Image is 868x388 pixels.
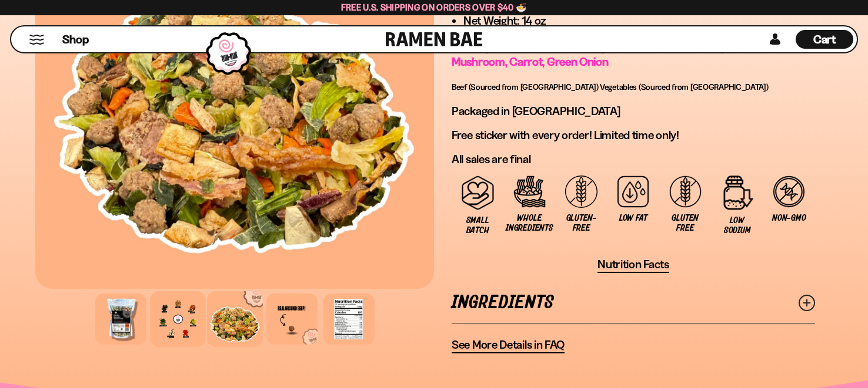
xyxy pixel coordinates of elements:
[62,32,89,48] span: Shop
[452,82,769,92] span: Beef (Sourced from [GEOGRAPHIC_DATA]) Vegetables (Sourced from [GEOGRAPHIC_DATA])
[597,257,669,272] span: Nutrition Facts
[341,2,528,13] span: Free U.S. Shipping on Orders over $40 🍜
[452,104,815,119] p: Packaged in [GEOGRAPHIC_DATA]
[597,257,669,273] button: Nutrition Facts
[452,40,769,69] span: Toppings: Ground Beef, Cabbage, Fried Shallot, Bok Choy, Shiitake Mushroom, Carrot, Green Onion
[452,152,815,167] p: All sales are final
[29,35,45,45] button: Mobile Menu Trigger
[717,215,757,235] span: Low Sodium
[619,213,647,223] span: Low Fat
[452,338,565,352] span: See More Details in FAQ
[452,282,815,323] a: Ingredients
[772,213,806,223] span: Non-GMO
[813,32,836,46] span: Cart
[62,30,89,49] a: Shop
[665,213,705,233] span: Gluten Free
[506,213,553,233] span: Whole Ingredients
[796,26,853,52] div: Cart
[562,213,602,233] span: Gluten-free
[452,338,565,353] a: See More Details in FAQ
[458,215,498,235] span: Small Batch
[452,128,679,142] span: Free sticker with every order! Limited time only!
